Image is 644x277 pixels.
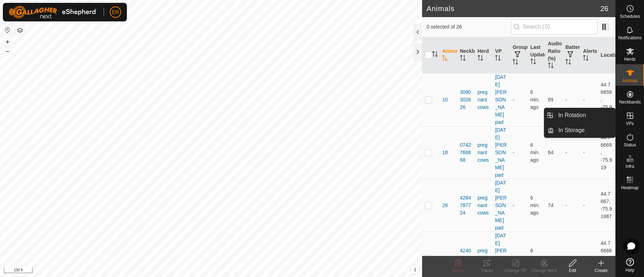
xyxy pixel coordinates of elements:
[460,141,472,164] div: 0742766868
[512,60,518,66] p-sorticon: Activate to sort
[598,126,615,179] td: 44.76669, -75.919
[112,9,119,16] span: ER
[477,194,489,217] div: pregnant cows
[16,26,24,35] button: Map Layers
[501,267,530,274] div: Change VP
[598,179,615,232] td: 44.7667, -75.91887
[457,37,475,74] th: Neckband
[619,100,640,104] span: Neckbands
[530,142,540,163] span: Aug 23, 2025, 10:05 PM
[624,57,635,61] span: Herds
[460,247,472,270] div: 4240204370
[477,247,489,270] div: pregnant cows
[616,255,644,275] a: Help
[544,108,615,122] li: In Rotation
[621,186,639,190] span: Heatmap
[452,268,465,273] span: Delete
[9,6,98,19] img: Gallagher Logo
[620,14,640,19] span: Schedules
[565,60,571,66] p-sorticon: Activate to sort
[442,149,448,156] span: 18
[587,267,615,274] div: Create
[527,37,545,74] th: Last Updated
[439,37,457,74] th: Animal
[583,56,589,62] p-sorticon: Activate to sort
[530,195,540,216] span: Aug 23, 2025, 10:05 PM
[625,268,634,272] span: Help
[475,37,492,74] th: Herd
[414,267,416,273] span: i
[460,56,466,62] p-sorticon: Activate to sort
[460,89,472,111] div: 3090302626
[580,179,598,232] td: -
[626,121,634,126] span: VPs
[530,267,558,274] div: Change Herd
[558,111,586,120] span: In Rotation
[554,123,615,137] a: In Storage
[495,56,501,62] p-sorticon: Activate to sort
[554,108,615,122] a: In Rotation
[442,56,448,62] p-sorticon: Activate to sort
[472,267,501,274] div: Tracks
[432,52,438,58] p-sorticon: Activate to sort
[625,164,634,168] span: Infra
[495,180,507,231] a: [DATE] [PERSON_NAME] pad
[442,202,448,209] span: 26
[510,126,527,179] td: -
[460,194,472,217] div: 4284787724
[3,47,12,55] button: –
[622,79,638,83] span: Animals
[548,202,554,208] span: 74
[510,179,527,232] td: -
[580,37,598,74] th: Alerts
[530,60,536,65] p-sorticon: Activate to sort
[563,37,580,74] th: Battery
[3,37,12,46] button: +
[442,96,448,104] span: 10
[530,89,540,110] span: Aug 23, 2025, 10:05 PM
[477,89,489,111] div: pregnant cows
[548,97,554,102] span: 69
[600,3,608,14] span: 26
[3,26,12,34] button: Reset Map
[218,268,239,274] a: Contact Us
[510,37,527,74] th: Groups
[580,126,598,179] td: -
[183,268,210,274] a: Privacy Policy
[510,73,527,126] td: -
[548,255,554,261] span: 63
[598,37,615,74] th: Location
[477,56,483,62] p-sorticon: Activate to sort
[558,126,585,135] span: In Storage
[548,150,554,155] span: 64
[580,73,598,126] td: -
[426,4,600,13] h2: Animals
[442,255,448,262] span: 33
[558,267,587,274] div: Edit
[495,74,507,125] a: [DATE] [PERSON_NAME] pad
[598,73,615,126] td: 44.76659, -75.91895
[563,73,580,126] td: -
[545,37,563,74] th: Audio Ratio (%)
[530,248,540,268] span: Aug 23, 2025, 10:05 PM
[563,179,580,232] td: -
[563,126,580,179] td: -
[511,19,598,34] input: Search (S)
[426,23,511,31] span: 0 selected of 26
[618,36,641,40] span: Notifications
[492,37,510,74] th: VP
[411,266,419,274] button: i
[544,123,615,137] li: In Storage
[495,127,507,178] a: [DATE] [PERSON_NAME] pad
[548,64,554,69] p-sorticon: Activate to sort
[624,143,636,147] span: Status
[477,141,489,164] div: pregnant cows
